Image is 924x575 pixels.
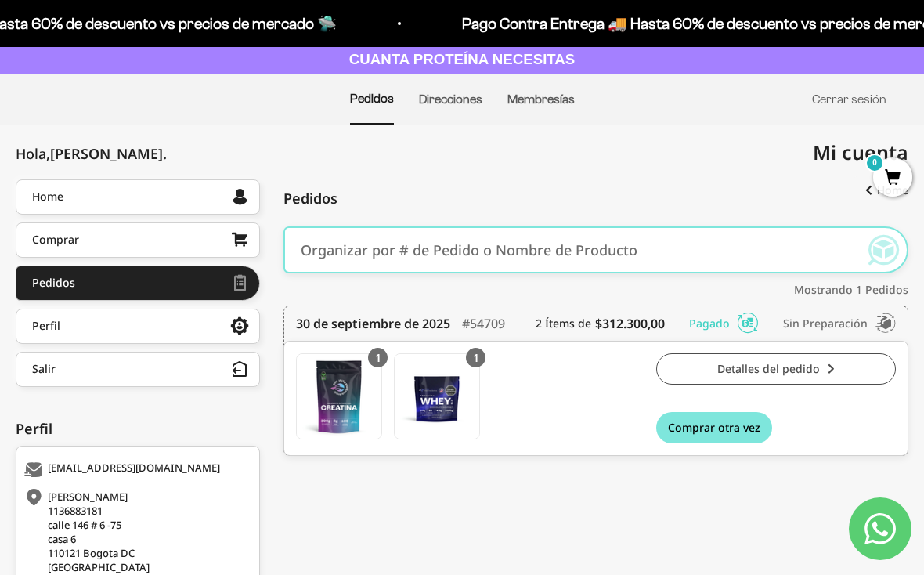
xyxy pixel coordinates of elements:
[668,422,760,433] span: Comprar otra vez
[24,490,247,574] div: [PERSON_NAME] 1136883181 calle 146 # 6 -75 casa 6 110121 Bogota DC [GEOGRAPHIC_DATA]
[32,363,56,374] div: Salir
[507,92,575,106] a: Membresías
[283,188,337,209] span: Pedidos
[368,348,388,367] div: 1
[812,92,886,106] a: Cerrar sesión
[854,176,908,204] a: Home
[297,354,381,439] img: Translation missing: es.Creatina Monohidrato - 300g
[16,266,260,301] a: Pedidos
[865,154,884,172] mark: 0
[462,306,505,341] div: #54709
[536,306,677,341] div: 2 Ítems de
[16,309,260,344] a: Perfil
[163,144,167,163] span: .
[395,354,479,439] img: Translation missing: es.Proteína Whey - Chocolate / 5 libras (2280g)
[656,353,896,385] a: Detalles del pedido
[350,92,394,105] a: Pedidos
[16,179,260,215] a: Home
[783,306,896,341] div: Sin preparación
[32,277,75,288] div: Pedidos
[349,51,576,67] strong: CUANTA PROTEÍNA NECESITAS
[16,418,260,439] div: Perfil
[595,314,665,333] b: $312.300,00
[32,191,63,202] div: Home
[16,144,167,164] div: Hola,
[16,222,260,258] a: Comprar
[466,348,485,367] div: 1
[689,306,771,341] div: Pagado
[24,462,247,478] div: [EMAIL_ADDRESS][DOMAIN_NAME]
[32,320,60,331] div: Perfil
[283,281,908,298] div: Mostrando 1 Pedidos
[813,139,908,165] span: Mi cuenta
[50,144,167,163] span: [PERSON_NAME]
[873,170,912,187] a: 0
[296,353,382,439] a: Creatina Monohidrato - 300g
[296,314,450,333] time: 30 de septiembre de 2025
[394,353,480,439] a: Proteína Whey - Chocolate / 5 libras (2280g)
[16,352,260,387] button: Salir
[656,412,772,443] button: Comprar otra vez
[419,92,482,106] a: Direcciones
[301,230,844,269] input: Organizar por # de Pedido o Nombre de Producto
[32,234,79,245] div: Comprar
